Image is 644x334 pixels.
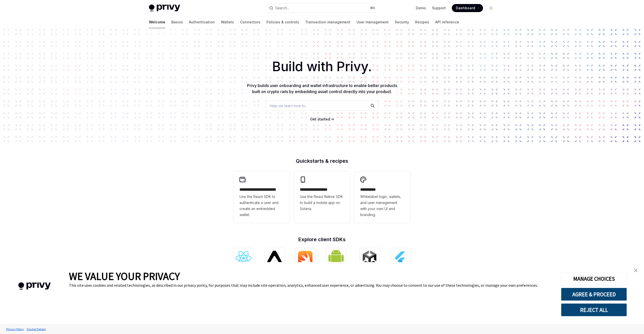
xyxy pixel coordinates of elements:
[247,83,397,94] span: Privy builds user onboarding and wallet infrastructure to enable better products built on crypto ...
[435,16,459,28] a: API reference
[390,248,411,274] a: FlutterFlutter
[395,16,409,28] a: Security
[270,103,308,108] span: Help me learn how to…
[634,269,637,272] img: close banner
[294,172,350,223] a: **** **** **** ***Use the React Native SDK to build a mobile app on Solana.
[326,248,349,274] a: Android (Kotlin)Android (Kotlin)
[415,16,429,28] a: Recipes
[392,250,409,266] img: Flutter
[561,288,627,301] button: AGREE & PROCEED
[275,5,289,11] div: Search...
[356,16,389,28] a: User management
[233,248,254,274] a: ReactReact
[25,325,47,333] a: Tracker Details
[360,194,405,218] span: Whitelabel login, wallets, and user management with your own UI and branding.
[8,275,61,297] img: company logo
[487,4,495,12] button: Toggle dark mode
[264,248,285,274] a: React NativeReact Native
[149,5,180,12] img: light logo
[561,303,627,316] button: REJECT ALL
[266,4,378,13] button: Search...⌘K
[189,16,215,28] a: Authentication
[361,250,378,266] img: Unity
[295,248,315,274] a: iOS (Swift)iOS (Swift)
[266,251,283,265] img: React Native
[300,194,344,212] span: Use the React Native SDK to build a mobile app on Solana.
[266,16,299,28] a: Policies & controls
[310,117,330,121] span: Get started
[305,16,350,28] a: Transaction management
[456,6,475,11] span: Dashboard
[235,251,252,265] img: React
[171,16,183,28] a: Basics
[69,283,553,288] div: This site uses cookies and related technologies, as described in our privacy policy, for purposes...
[370,6,375,10] span: ⌘ K
[233,158,411,163] h2: Quickstarts & recipes
[631,265,641,275] a: close banner
[5,325,25,333] a: Privacy Policy
[221,16,234,28] a: Wallets
[452,4,483,12] a: Dashboard
[233,237,411,242] h2: Explore client SDKs
[328,248,344,267] img: Android (Kotlin)
[359,248,380,274] a: UnityUnity
[69,270,180,283] span: WE VALUE YOUR PRIVACY
[240,16,260,28] a: Connectors
[354,172,411,223] a: **** *****Whitelabel login, wallets, and user management with your own UI and branding.
[8,57,636,76] h1: Build with Privy.
[297,251,313,266] img: iOS (Swift)
[149,16,165,28] a: Welcome
[432,6,446,11] a: Support
[561,272,627,285] button: MANAGE CHOICES
[416,6,426,11] a: Demo
[239,194,284,218] span: Use the React SDK to authenticate a user and create an embedded wallet.
[310,117,330,122] a: Get started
